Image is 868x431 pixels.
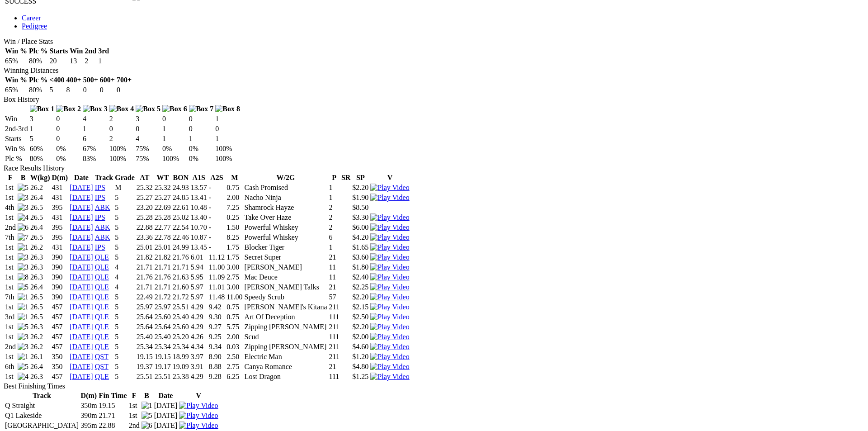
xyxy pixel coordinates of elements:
[190,203,208,212] td: 10.48
[114,203,135,212] td: 5
[370,313,409,321] img: Play Video
[370,373,409,381] img: Play Video
[95,373,109,380] a: QLE
[70,243,93,251] a: [DATE]
[5,173,16,182] th: F
[116,76,132,85] th: 700+
[29,114,55,123] td: 3
[82,134,108,143] td: 6
[226,243,243,252] td: 1.75
[370,373,409,380] a: View replay
[154,193,171,202] td: 25.27
[84,57,97,66] td: 2
[95,343,109,350] a: QLE
[70,343,93,350] a: [DATE]
[136,105,160,113] img: Box 5
[370,173,410,182] th: V
[136,223,153,232] td: 22.88
[352,173,369,182] th: SP
[30,183,51,192] td: 26.2
[83,85,99,95] td: 0
[70,363,93,370] a: [DATE]
[18,363,28,371] img: 5
[154,243,171,252] td: 25.01
[98,47,109,56] th: 3rd
[352,213,369,222] td: $3.30
[370,333,409,341] img: Play Video
[70,353,93,360] a: [DATE]
[136,203,153,212] td: 23.20
[22,22,47,30] a: Pedigree
[208,223,225,232] td: -
[370,223,409,231] a: View replay
[190,233,208,242] td: 10.87
[70,233,93,241] a: [DATE]
[5,243,16,252] td: 1st
[208,233,225,242] td: -
[95,313,109,321] a: QLE
[189,114,214,123] td: 0
[70,194,93,201] a: [DATE]
[114,213,135,222] td: 5
[154,223,171,232] td: 22.77
[142,422,152,430] img: 6
[95,213,105,221] a: IPS
[370,343,409,351] img: Play Video
[208,203,225,212] td: -
[215,154,241,163] td: 100%
[95,204,110,211] a: ABK
[109,154,135,163] td: 100%
[142,402,152,410] img: 1
[189,105,214,113] img: Box 7
[370,343,409,350] a: View replay
[244,233,328,242] td: Powerful Whiskey
[136,243,153,252] td: 25.01
[114,243,135,252] td: 5
[5,223,16,232] td: 2nd
[56,154,81,163] td: 0%
[95,233,110,241] a: ABK
[370,253,409,261] img: Play Video
[5,183,16,192] td: 1st
[162,134,188,143] td: 1
[56,114,81,123] td: 0
[5,47,28,56] th: Win %
[352,223,369,232] td: $6.00
[17,173,29,182] th: B
[28,85,48,95] td: 80%
[109,114,135,123] td: 2
[215,124,241,133] td: 0
[352,203,369,212] td: $8.50
[29,134,55,143] td: 5
[95,223,110,231] a: ABK
[328,223,340,232] td: 2
[352,233,369,242] td: $4.20
[66,76,82,85] th: 400+
[226,203,243,212] td: 7.25
[328,233,340,242] td: 6
[190,223,208,232] td: 10.70
[95,273,109,281] a: QLE
[172,173,189,182] th: BON
[28,47,48,56] th: Plc %
[136,213,153,222] td: 25.28
[172,223,189,232] td: 22.54
[179,402,218,409] a: View replay
[114,223,135,232] td: 5
[172,193,189,202] td: 24.85
[18,293,28,301] img: 1
[18,213,28,222] img: 4
[109,134,135,143] td: 2
[82,114,108,123] td: 4
[5,213,16,222] td: 1st
[370,323,409,331] a: View replay
[52,233,69,242] td: 395
[95,323,109,331] a: QLE
[18,343,28,351] img: 3
[162,114,188,123] td: 0
[5,76,28,85] th: Win %
[70,213,93,221] a: [DATE]
[179,422,218,430] img: Play Video
[4,164,858,172] div: Race Results History
[70,313,93,321] a: [DATE]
